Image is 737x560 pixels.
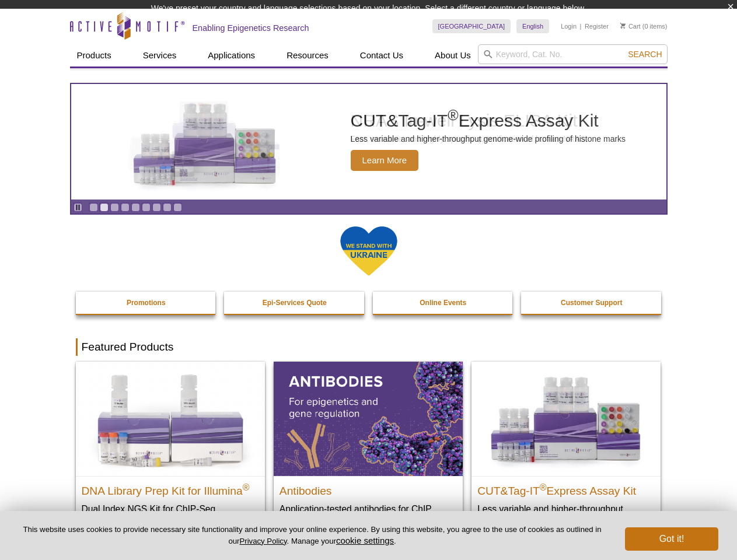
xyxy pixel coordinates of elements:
[89,203,98,212] a: Go to slide 1
[336,535,394,545] button: cookie settings
[74,203,82,212] a: Toggle autoplay
[263,299,327,307] strong: Epi-Services Quote
[274,362,463,476] img: All Antibodies
[620,23,626,29] img: Your Cart
[516,19,549,33] a: English
[70,44,118,66] a: Products
[624,49,665,60] button: Search
[173,203,182,212] a: Go to slide 9
[71,84,666,199] article: NRAS In-well Lysis ELISA Kit
[477,503,655,527] p: Less variable and higher-throughput genome-wide profiling of histone marks​.
[100,203,109,212] a: Go to slide 2
[19,524,606,547] p: This website uses cookies to provide necessary site functionality and improve your online experie...
[76,292,217,314] a: Promotions
[117,101,292,181] img: NRAS In-well Lysis ELISA Kit
[121,203,130,212] a: Go to slide 4
[620,22,641,30] a: Cart
[280,480,457,497] h2: Antibodies
[477,480,655,497] h2: CUT&Tag-IT Express Assay Kit
[471,362,661,538] a: CUT&Tag-IT® Express Assay Kit CUT&Tag-IT®Express Assay Kit Less variable and higher-throughput ge...
[136,44,184,66] a: Services
[152,203,161,212] a: Go to slide 7
[193,23,309,33] h2: Enabling Epigenetics Research
[239,537,287,545] a: Privacy Policy
[163,203,172,212] a: Go to slide 8
[224,292,365,314] a: Epi-Services Quote
[585,22,609,30] a: Register
[82,503,259,538] p: Dual Index NGS Kit for ChIP-Seq, CUT&RUN, and ds methylated DNA assays.
[540,482,547,492] sup: ®
[351,134,588,144] p: Fast, sensitive, and highly specific quantification of human NRAS.
[280,503,457,527] p: Application-tested antibodies for ChIP, CUT&Tag, and CUT&RUN.
[76,362,265,550] a: DNA Library Prep Kit for Illumina DNA Library Prep Kit for Illumina® Dual Index NGS Kit for ChIP-...
[110,203,119,212] a: Go to slide 3
[420,299,466,307] strong: Online Events
[478,44,668,64] input: Keyword, Cat. No.
[428,44,478,66] a: About Us
[351,150,419,171] span: Learn More
[131,203,140,212] a: Go to slide 5
[580,19,582,33] li: |
[432,19,511,33] a: [GEOGRAPHIC_DATA]
[142,203,151,212] a: Go to slide 6
[243,482,250,492] sup: ®
[82,480,259,497] h2: DNA Library Prep Kit for Illumina
[471,362,661,476] img: CUT&Tag-IT® Express Assay Kit
[76,338,662,356] h2: Featured Products
[628,50,662,59] span: Search
[521,292,662,314] a: Customer Support
[201,44,262,66] a: Applications
[274,362,463,538] a: All Antibodies Antibodies Application-tested antibodies for ChIP, CUT&Tag, and CUT&RUN.
[280,44,336,66] a: Resources
[373,292,514,314] a: Online Events
[353,44,410,66] a: Contact Us
[561,22,577,30] a: Login
[351,112,588,129] h2: NRAS In-well Lysis ELISA Kit
[561,299,622,307] strong: Customer Support
[127,299,166,307] strong: Promotions
[71,84,666,199] a: NRAS In-well Lysis ELISA Kit NRAS In-well Lysis ELISA Kit Fast, sensitive, and highly specific qu...
[340,225,398,277] img: We Stand With Ukraine
[620,19,668,33] li: (0 items)
[625,527,718,551] button: Got it!
[76,362,265,476] img: DNA Library Prep Kit for Illumina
